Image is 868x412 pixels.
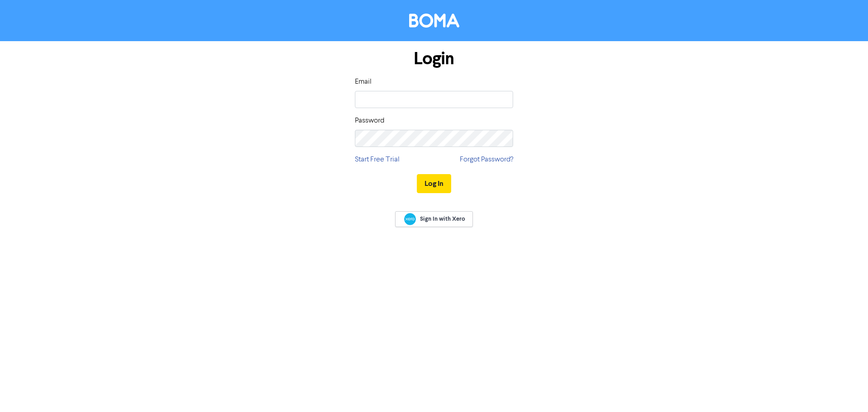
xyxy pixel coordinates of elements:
a: Sign In with Xero [395,211,473,227]
label: Email [355,76,372,87]
a: Start Free Trial [355,154,400,165]
h1: Login [355,48,513,69]
span: Sign In with Xero [420,215,465,223]
button: Log In [417,174,451,193]
img: BOMA Logo [409,14,459,28]
img: Xero logo [404,213,416,225]
a: Forgot Password? [460,154,513,165]
label: Password [355,115,384,126]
